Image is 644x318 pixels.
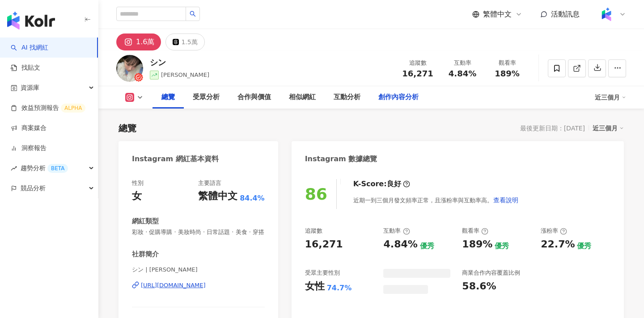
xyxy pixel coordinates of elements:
[541,227,567,235] div: 漲粉率
[493,197,518,204] span: 查看說明
[132,189,142,203] div: 女
[334,92,360,103] div: 互動分析
[132,217,159,226] div: 網紅類型
[305,269,340,277] div: 受眾主要性別
[116,55,143,82] img: KOL Avatar
[193,92,220,103] div: 受眾分析
[11,43,48,52] a: searchAI 找網紅
[305,280,325,293] div: 女性
[21,178,46,198] span: 競品分析
[353,179,410,189] div: K-Score :
[327,283,352,293] div: 74.7%
[161,92,175,103] div: 總覽
[7,12,55,29] img: logo
[402,69,433,78] span: 16,271
[305,185,327,203] div: 86
[150,57,209,68] div: シン
[462,280,496,293] div: 58.6%
[181,36,197,48] div: 1.5萬
[305,227,322,235] div: 追蹤數
[401,59,435,67] div: 追蹤數
[490,59,524,67] div: 觀看率
[353,191,519,209] div: 近期一到三個月發文頻率正常，且漲粉率與互動率高。
[305,238,343,251] div: 16,271
[136,36,154,48] div: 1.6萬
[132,250,159,259] div: 社群簡介
[445,59,479,67] div: 互動率
[598,6,615,23] img: Kolr%20app%20icon%20%281%29.png
[198,189,237,203] div: 繁體中文
[462,227,488,235] div: 觀看率
[141,281,206,289] div: [URL][DOMAIN_NAME]
[383,227,410,235] div: 互動率
[387,179,401,189] div: 良好
[593,122,624,134] div: 近三個月
[495,69,520,78] span: 189%
[240,193,265,203] span: 84.4%
[493,191,519,209] button: 查看說明
[420,241,434,251] div: 優秀
[577,241,591,251] div: 優秀
[11,124,47,133] a: 商案媒合
[190,11,196,17] span: search
[483,9,512,19] span: 繁體中文
[119,122,136,134] div: 總覽
[161,71,209,78] span: [PERSON_NAME]
[541,238,575,251] div: 22.7%
[551,10,580,18] span: 活動訊息
[132,154,219,164] div: Instagram 網紅基本資料
[11,165,17,172] span: rise
[21,78,39,98] span: 資源庫
[378,92,419,103] div: 創作內容分析
[305,154,377,164] div: Instagram 數據總覽
[289,92,316,103] div: 相似網紅
[237,92,271,103] div: 合作與價值
[132,179,144,187] div: 性別
[11,144,47,153] a: 洞察報告
[520,125,585,132] div: 最後更新日期：[DATE]
[595,90,626,105] div: 近三個月
[495,241,509,251] div: 優秀
[198,179,221,187] div: 主要語言
[462,269,520,277] div: 商業合作內容覆蓋比例
[132,266,265,274] span: シン | [PERSON_NAME]
[383,238,417,251] div: 4.84%
[462,238,492,251] div: 189%
[47,164,68,173] div: BETA
[449,69,476,78] span: 4.84%
[21,158,68,178] span: 趨勢分析
[165,33,204,50] button: 1.5萬
[132,228,265,236] span: 彩妝 · 促購導購 · 美妝時尚 · 日常話題 · 美食 · 穿搭
[132,281,265,289] a: [URL][DOMAIN_NAME]
[116,33,161,50] button: 1.6萬
[11,104,85,113] a: 效益預測報告ALPHA
[11,63,40,72] a: 找貼文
